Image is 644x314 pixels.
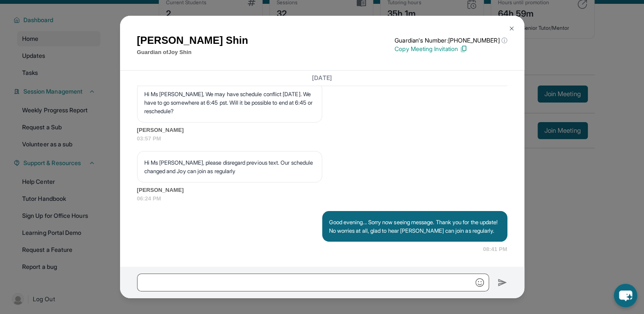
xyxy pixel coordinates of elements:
[395,45,507,53] p: Copy Meeting Invitation
[508,25,515,32] img: Close Icon
[144,90,315,115] p: Hi Ms [PERSON_NAME], We may have schedule conflict [DATE]. We have to go somewhere at 6:45 pst. W...
[498,277,507,288] img: Send icon
[144,158,315,175] p: Hi Ms [PERSON_NAME], please disregard previous text. Our schedule changed and Joy can join as reg...
[614,284,637,307] button: chat-button
[483,245,507,254] span: 08:41 PM
[501,36,507,45] span: ⓘ
[137,74,507,83] h3: [DATE]
[137,48,248,57] p: Guardian of Joy Shin
[137,134,507,143] span: 03:57 PM
[460,45,467,53] img: Copy Icon
[137,186,507,194] span: [PERSON_NAME]
[329,218,501,235] p: Good evening... Sorry now seeing message. Thank you for the update! No worries at all, glad to he...
[137,33,248,48] h1: [PERSON_NAME] Shin
[475,278,484,287] img: Emoji
[137,194,507,203] span: 06:24 PM
[395,36,507,45] p: Guardian's Number: [PHONE_NUMBER]
[137,126,507,134] span: [PERSON_NAME]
